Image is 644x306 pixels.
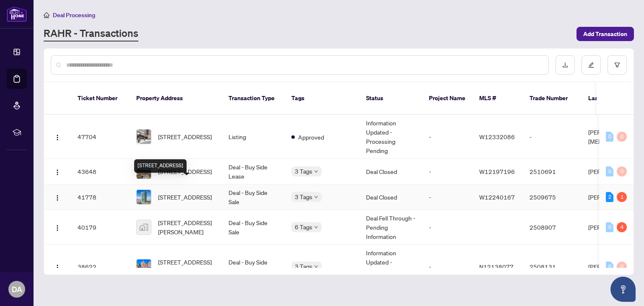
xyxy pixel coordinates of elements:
img: Logo [54,194,61,201]
div: 0 [606,262,613,272]
img: thumbnail-img [137,130,151,144]
div: 0 [617,262,627,272]
button: Logo [51,165,64,178]
td: - [422,184,473,210]
span: 3 Tags [295,262,312,271]
span: [STREET_ADDRESS][PERSON_NAME] [158,218,215,236]
div: 0 [606,132,613,142]
div: 1 [617,192,627,202]
button: Open asap [610,277,636,302]
div: 0 [617,166,627,176]
img: thumbnail-img [137,190,151,204]
span: down [314,169,318,174]
div: 4 [617,222,627,232]
td: 40179 [71,210,130,245]
td: 2509675 [523,184,582,210]
th: Ticket Number [71,82,130,115]
div: [STREET_ADDRESS] [134,159,187,173]
span: down [314,225,318,229]
span: [STREET_ADDRESS] [158,132,212,141]
a: RAHR - Transactions [44,26,138,41]
div: 0 [606,166,613,176]
td: - [422,115,473,159]
th: Status [359,82,422,115]
th: Transaction Type [222,82,285,115]
td: 38622 [71,245,130,289]
td: Information Updated - Processing Pending [359,245,422,289]
th: Trade Number [523,82,582,115]
td: 2510691 [523,159,582,184]
span: 3 Tags [295,166,312,176]
button: download [556,55,575,75]
button: edit [582,55,601,75]
td: 47704 [71,115,130,159]
th: Project Name [422,82,473,115]
span: N12138077 [479,263,514,270]
td: Deal - Buy Side Sale [222,210,285,245]
button: filter [608,55,627,75]
th: MLS # [473,82,523,115]
td: Listing [222,115,285,159]
span: home [44,12,49,18]
div: 0 [606,222,613,232]
td: Deal - Buy Side Lease [222,245,285,289]
div: 0 [617,132,627,142]
img: Logo [54,225,61,231]
th: Tags [285,82,359,115]
img: Logo [54,169,61,176]
span: edit [588,62,594,68]
span: [STREET_ADDRESS][PERSON_NAME] [158,257,215,276]
span: down [314,265,318,269]
span: Add Transaction [583,27,627,41]
button: Logo [51,190,64,204]
span: Approved [298,132,324,142]
td: 43648 [71,159,130,184]
button: Logo [51,130,64,143]
div: 2 [606,192,613,202]
td: 41778 [71,184,130,210]
button: Logo [51,220,64,234]
span: down [314,195,318,199]
td: - [422,210,473,245]
span: W12240167 [479,193,515,201]
img: Logo [54,134,61,141]
span: [STREET_ADDRESS] [158,192,212,202]
td: Deal Closed [359,159,422,184]
img: thumbnail-img [137,259,151,274]
td: - [422,159,473,184]
img: thumbnail-img [137,220,151,234]
th: Property Address [130,82,222,115]
td: 2508131 [523,245,582,289]
span: download [562,62,568,68]
span: filter [614,62,620,68]
span: W12197196 [479,168,515,175]
td: Deal Fell Through - Pending Information [359,210,422,245]
span: W12332086 [479,133,515,140]
td: - [422,245,473,289]
td: 2508907 [523,210,582,245]
td: - [523,115,582,159]
td: Deal Closed [359,184,422,210]
span: 6 Tags [295,222,312,232]
span: Deal Processing [53,11,95,19]
span: DA [12,283,22,295]
span: 3 Tags [295,192,312,202]
td: Deal - Buy Side Sale [222,184,285,210]
img: Logo [54,264,61,271]
button: Add Transaction [576,27,634,41]
button: Logo [51,260,64,273]
img: logo [7,6,27,22]
td: Deal - Buy Side Lease [222,159,285,184]
td: Information Updated - Processing Pending [359,115,422,159]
